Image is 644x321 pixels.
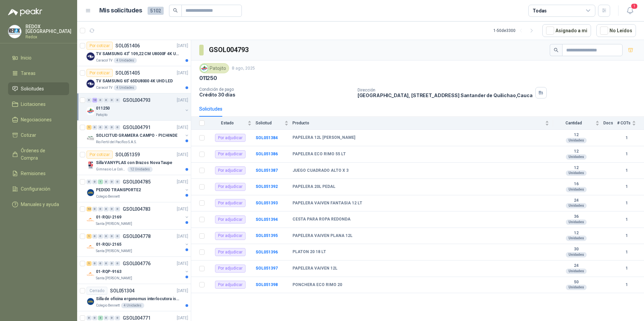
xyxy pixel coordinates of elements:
[256,266,278,271] a: SOL051397
[624,5,636,17] button: 1
[109,316,114,320] div: 0
[256,233,278,238] a: SOL051395
[87,232,190,254] a: 1 0 0 0 0 0 GSOL004778[DATE] Company Logo01-RQU-2165Santa [PERSON_NAME]
[92,234,97,239] div: 0
[96,214,121,220] p: 01-RQU-2169
[115,179,120,184] div: 0
[87,287,107,295] div: Cerrado
[92,98,97,103] div: 10
[617,265,636,272] b: 1
[96,296,179,302] p: Silla de oficina ergonomus interlocutora isósceles azul
[215,232,246,240] div: Por adjudicar
[123,316,151,320] p: GSOL004771
[109,98,114,103] div: 0
[292,135,355,141] b: PAPELERA 12L [PERSON_NAME]
[87,96,190,118] a: 0 10 0 0 0 0 GSOL004793[DATE] Company Logo011250Patojito
[292,266,337,271] b: PAPELERA VAIVEN 12L
[201,65,208,72] img: Company Logo
[87,205,190,227] a: 13 0 0 0 0 0 GSOL004783[DATE] Company Logo01-RQU-2169Santa [PERSON_NAME]
[173,8,178,13] span: search
[87,179,92,184] div: 0
[256,250,278,254] a: SOL051396
[21,54,32,62] span: Inicio
[553,231,599,236] b: 12
[109,234,114,239] div: 0
[21,85,44,92] span: Solicitudes
[21,185,50,193] span: Configuración
[177,206,188,212] p: [DATE]
[115,98,120,103] div: 0
[553,198,599,203] b: 24
[8,113,69,126] a: Negociaciones
[110,288,135,293] p: SOL051304
[104,316,109,320] div: 0
[617,121,631,125] span: # COTs
[177,124,188,131] p: [DATE]
[566,154,587,160] div: Unidades
[256,217,278,222] a: SOL051394
[617,184,636,190] b: 1
[98,207,103,211] div: 0
[177,179,188,185] p: [DATE]
[115,261,120,266] div: 0
[553,165,599,171] b: 12
[96,112,107,118] p: Patojito
[8,67,69,80] a: Tareas
[199,87,352,92] p: Condición de pago
[87,189,95,197] img: Company Logo
[104,179,109,184] div: 0
[21,147,63,162] span: Órdenes de Compra
[256,168,278,173] a: SOL051387
[96,221,132,227] p: Santa [PERSON_NAME]
[177,288,188,294] p: [DATE]
[209,45,250,55] h3: GSOL004793
[127,167,153,172] div: 12 Unidades
[232,65,255,72] p: 8 ago, 2025
[109,125,114,130] div: 0
[87,234,92,239] div: 1
[96,241,121,248] p: 01-RQU-2165
[8,183,69,195] a: Configuración
[21,131,36,139] span: Cotizar
[617,249,636,255] b: 1
[256,184,278,189] a: SOL051392
[553,263,599,269] b: 24
[25,35,71,39] p: Redox
[256,201,278,205] a: SOL051393
[566,285,587,290] div: Unidades
[8,8,42,16] img: Logo peakr
[87,316,92,320] div: 0
[215,134,246,142] div: Por adjudicar
[96,194,120,199] p: Colegio Bennett
[21,101,46,108] span: Licitaciones
[256,282,278,287] a: SOL051398
[256,135,278,140] b: SOL051384
[92,316,97,320] div: 0
[87,69,113,77] div: Por cotizar
[87,261,92,266] div: 1
[115,43,140,48] p: SOL051406
[96,248,132,254] p: Santa [PERSON_NAME]
[358,92,533,98] p: [GEOGRAPHIC_DATA], [STREET_ADDRESS] Santander de Quilichao , Cauca
[566,269,587,274] div: Unidades
[617,282,636,288] b: 1
[566,236,587,241] div: Unidades
[115,234,120,239] div: 0
[87,42,113,50] div: Por cotizar
[215,248,246,256] div: Por adjudicar
[123,261,151,266] p: GSOL004776
[554,48,558,52] span: search
[123,125,151,130] p: GSOL004791
[292,201,362,206] b: PAPELERA VAIVEN FANTASIA 12 LT
[21,170,46,177] span: Remisiones
[87,207,92,211] div: 13
[177,43,188,49] p: [DATE]
[617,216,636,223] b: 1
[114,85,137,90] div: 4 Unidades
[256,152,278,156] a: SOL051386
[87,107,95,115] img: Company Logo
[566,138,587,143] div: Unidades
[96,51,179,57] p: TV SAMSUNG 43" 109,22 CM U8000F 4K UHD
